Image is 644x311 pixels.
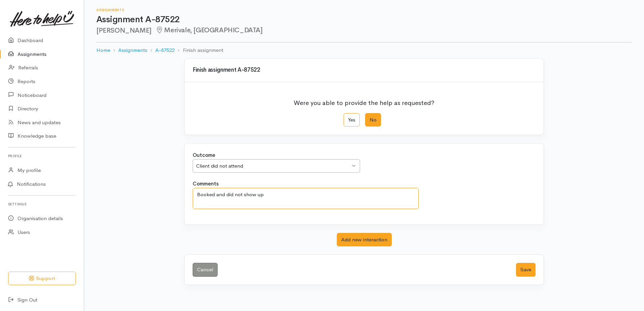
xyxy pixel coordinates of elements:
label: Comments [193,180,219,188]
a: Home [96,46,110,54]
a: A-87522 [155,46,174,54]
h6: Profile [8,151,76,161]
nav: breadcrumb [96,42,632,58]
label: No [365,113,381,127]
div: Client did not attend [196,162,350,170]
h6: Settings [8,200,76,209]
label: Outcome [193,151,215,159]
button: Support [8,272,76,285]
a: Cancel [193,263,218,277]
h1: Assignment A-87522 [96,15,632,25]
button: Save [516,263,536,277]
h2: [PERSON_NAME] [96,27,632,34]
h6: Assignments [96,8,632,12]
p: Were you able to provide the help as requested? [294,94,434,108]
h3: Finish assignment A-87522 [193,67,536,73]
button: Add new interaction [337,233,392,247]
label: Yes [344,113,360,127]
span: Merivale, [GEOGRAPHIC_DATA] [156,26,263,34]
li: Finish assignment [174,46,223,54]
a: Assignments [118,46,147,54]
